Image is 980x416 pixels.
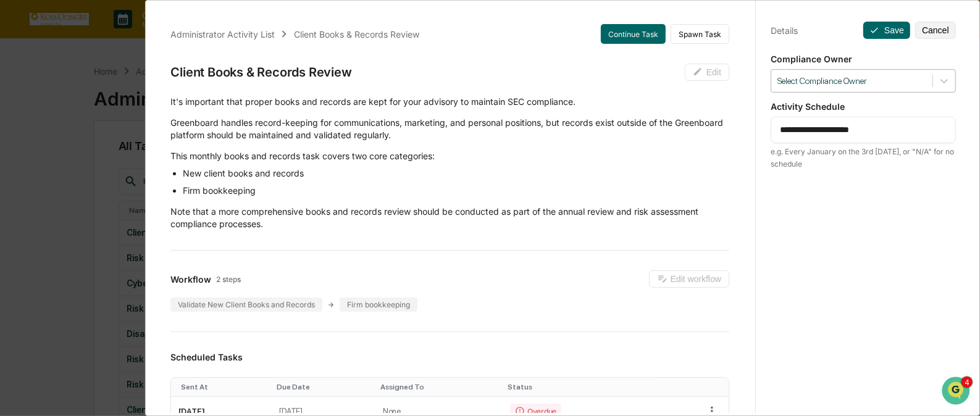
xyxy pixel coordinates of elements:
li: New client books and records [183,167,729,180]
div: 🖐️ [12,259,22,268]
a: 🗄️Attestations [85,252,158,275]
div: e.g. Every January on the 3rd [DATE], or "N/A" for no schedule [771,146,956,170]
button: Edit workflow [649,270,729,288]
span: • [103,206,107,216]
div: We're available if you need us! [56,112,170,122]
div: Validate New Client Books and Records [170,297,322,312]
span: 2 steps [216,275,241,284]
span: [PERSON_NAME] [38,173,100,183]
img: Jack Rasmussen [12,194,32,214]
button: Cancel [915,22,956,39]
span: Pylon [123,306,149,315]
span: Preclearance [25,257,80,270]
a: 🔎Data Lookup [7,276,83,298]
img: Donna Rittershausen [12,161,32,181]
li: Firm bookkeeping [183,185,729,197]
img: 1746055101610-c473b297-6a78-478c-a979-82029cc54cd1 [12,99,35,122]
div: Client Books & Records Review [170,65,351,80]
div: Toggle SortBy [380,383,498,391]
iframe: Open customer support [940,375,974,409]
span: [DATE] [109,173,135,183]
div: Past conversations [12,142,83,152]
p: Greenboard handles record-keeping for communications, marketing, and personal positions, but reco... [170,117,729,141]
button: Continue Task [601,24,666,44]
p: It's important that proper books and records are kept for your advisory to maintain SEC compliance. [170,96,729,108]
span: • [103,173,107,183]
div: Toggle SortBy [508,383,648,391]
button: Save [863,22,910,39]
span: Workflow [170,274,211,285]
div: 🗄️ [90,259,99,268]
button: See all [191,139,225,154]
span: [PERSON_NAME] [38,206,100,216]
p: Compliance Owner [771,54,956,64]
div: Firm bookkeeping [340,297,417,312]
div: Administrator Activity List [170,29,275,40]
p: How can we help? [12,31,225,51]
span: Attestations [102,257,153,270]
p: Activity Schedule [771,101,956,112]
a: 🖐️Preclearance [7,252,85,275]
span: Data Lookup [25,281,78,293]
h3: Scheduled Tasks [170,352,729,362]
div: Toggle SortBy [181,383,267,391]
div: Client Books & Records Review [294,29,419,40]
button: Edit [685,64,729,81]
div: 🔎 [12,282,22,292]
button: Spawn Task [671,24,729,44]
div: Toggle SortBy [277,383,371,391]
div: Details [771,25,798,36]
div: Start new chat [56,99,203,112]
span: [DATE] [109,206,135,216]
p: Note that a more comprehensive books and records review should be conducted as part of the annual... [170,206,729,230]
img: 1746055101610-c473b297-6a78-478c-a979-82029cc54cd1 [25,207,35,217]
button: Start new chat [210,103,225,118]
p: This monthly books and records task covers two core categories: [170,150,729,162]
img: 8933085812038_c878075ebb4cc5468115_72.jpg [26,99,48,122]
a: Powered byPylon [87,306,149,315]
